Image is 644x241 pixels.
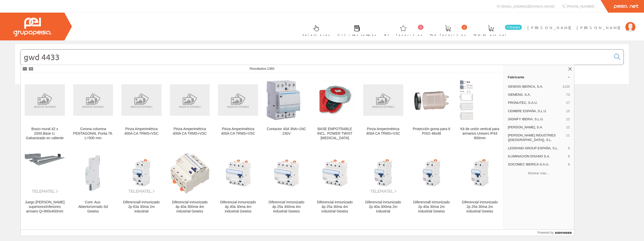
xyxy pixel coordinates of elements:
span: SOCOMEC IBERICA S.A.U. [508,162,566,167]
div: Contactor 40A 3NA+1NC 230V [266,127,307,136]
span: [EMAIL_ADDRESS][DOMAIN_NAME] [501,4,554,8]
a: Powered by [538,230,574,236]
a: Contactor 40A 3NA+1NC 230V Contactor 40A 3NA+1NC 230V [262,73,311,146]
a: Pinza Amperimétrica 400A CA TRMS+VSC Pinza Amperimétrica 400A CA TRMS+VSC [359,73,407,146]
a: Últimas compras [333,21,379,39]
span: 11 [566,133,570,142]
div: Kit de unión vertical para armarios Univers IP44 800mm [460,127,500,140]
div: Juego [PERSON_NAME] superiores/inferiores armario Q+900x400mm [25,200,65,214]
a: Fabricante [504,73,574,81]
span: 15 [566,109,570,113]
img: Diferencial inmunizado 4p 40a 300ma 4m industrial Gewiss [170,153,210,194]
img: Pinza Amperimétrica 400A CA TRMS+VSC [363,84,403,116]
img: Diferenciall inmunizado 2p 63a 30ma 2m industrial [121,153,162,194]
a: Kit de unión vertical para armarios Univers IP44 800mm Kit de unión vertical para armarios Univer... [456,73,504,146]
span: 12 [566,125,570,130]
div: Diferencial inmunizado 4p 25a 300ma 4m industrial Gewiss [266,200,307,214]
span: CEMBRE ESPAÑA, S.L.U. [508,109,564,113]
img: Diferenciall inmunizado 2p 40a 30ma 2m industrial Gewiss [412,153,452,194]
span: [PHONE_NUMBER] [567,4,594,8]
span: ILUMINACION DISANO S.A. [508,154,566,159]
span: 12 [566,117,570,122]
img: Diferencial inmunizado 2p 40a 300ma 2m industrial [363,153,403,194]
span: 27 [566,101,570,105]
img: Diferencial inmunizado 4p 25a 30ma 4m industrial Gewiss [315,153,355,194]
div: Cont. Aux. Abierto/cerrado Sd Gewiss [73,200,113,214]
span: GEWISS IBERICA, S.A. [508,84,560,89]
a: BASE EMPOTRABLE INCL. POWER TWIST PCE BASE EMPOTRABLE INCL. POWER TWIST [MEDICAL_DATA] [311,73,359,146]
img: Corona columna PENTAGONAL Punta 76. L=500 mm [73,84,113,116]
span: Resultados: [250,67,275,70]
div: Pinza Amperimétrica 400A CA TRMS+VSC [218,127,258,136]
div: Corona columna PENTAGONAL Punta 76. L=500 mm [73,127,113,140]
a: Diferenciall inmunizado 2p 40a 30ma 2m industrial Gewiss Diferenciall inmunizado 2p 40a 30ma 2m i... [408,147,456,220]
a: Diferencial inmunizado 4p 40a 30ma 4m industrial Gewiss Diferencial inmunizado 4p 40a 30ma 4m ind... [214,147,262,220]
span: 73 [566,92,570,97]
img: Pinza Amperimétrica 400A CA TRMS+VSC [170,84,210,116]
a: [PERSON_NAME] [PERSON_NAME] [527,21,635,26]
a: Selectores [298,21,332,39]
a: Diferencial inmunizado 4p 40a 300ma 4m industrial Gewiss Diferencial inmunizado 4p 40a 300ma 4m i... [166,147,214,220]
span: Selectores [303,32,330,37]
a: Protección goma para 6 PISO 48x48 Protección goma para 6 PISO 48x48 [408,73,456,146]
a: Brazo mural 42 x 2000.Base U. Galvanizado en caliente Brazo mural 42 x 2000.Base U. Galvanizado e... [21,73,69,146]
img: Cont. Aux. Abierto/cerrado Sd Gewiss [73,153,113,194]
div: Diferencial inmunizado 4p 40a 300ma 4m industrial Gewiss [170,200,210,214]
div: Brazo mural 42 x 2000.Base U. Galvanizado en caliente [25,127,65,140]
a: Pinza Amperimétrica 400A CA TRMS+VSC Pinza Amperimétrica 400A CA TRMS+VSC [117,73,166,146]
a: Diferencial inmunizado 4p 25a 300ma 4m industrial Gewiss Diferencial inmunizado 4p 25a 300ma 4m i... [262,147,311,220]
span: 0 línea/s [505,25,522,30]
img: Diferencial inmunizado 2p 25a 30ma 2m industrial Gewiss [460,153,500,194]
div: Diferencial inmunizado 4p 40a 30ma 4m industrial Gewiss [218,200,258,214]
span: SIGNIFY IBERIA, S.L.U. [508,117,564,122]
a: Diferencial inmunizado 4p 25a 30ma 4m industrial Gewiss Diferencial inmunizado 4p 25a 30ma 4m ind... [311,147,359,220]
img: Protección goma para 6 PISO 48x48 [412,85,452,115]
div: Pinza Amperimétrica 400A CA TRMS+VSC [170,127,210,136]
img: Pinza Amperimétrica 400A CA TRMS+VSC [121,84,162,116]
div: Diferenciall inmunizado 2p 40a 30ma 2m industrial Gewiss [412,200,452,214]
a: Juego cuadros superiores/inferiores armario Q+900x400mm Juego [PERSON_NAME] superiores/inferiores... [21,147,69,220]
span: SIEMENS, S.A. [508,92,564,97]
div: Diferencial inmunizado 4p 25a 30ma 4m industrial Gewiss [315,200,355,214]
span: 0 [462,25,467,30]
img: Diferencial inmunizado 4p 40a 30ma 4m industrial Gewiss [218,153,258,194]
div: Diferencial inmunizado 2p 25a 30ma 2m industrial Gewiss [460,200,500,214]
span: 0 [418,25,423,30]
span: 8 [568,154,570,159]
a: Cont. Aux. Abierto/cerrado Sd Gewiss Cont. Aux. Abierto/cerrado Sd Gewiss [69,147,117,220]
img: Pinza Amperimétrica 400A CA TRMS+VSC [218,84,258,116]
span: [PERSON_NAME] [PERSON_NAME] [527,25,623,30]
span: 9 [568,146,570,151]
span: Powered by [538,230,553,235]
button: Mostrar más… [506,169,572,177]
a: Pinza Amperimétrica 400A CA TRMS+VSC Pinza Amperimétrica 400A CA TRMS+VSC [166,73,214,146]
span: [PERSON_NAME], S.A. [508,125,564,130]
span: 1120 [562,84,570,89]
span: [PERSON_NAME] INDUSTRIES ([GEOGRAPHIC_DATA]), S.L. [508,133,564,142]
img: Contactor 40A 3NA+1NC 230V [266,80,307,120]
img: Diferencial inmunizado 4p 25a 300ma 4m industrial Gewiss [266,153,307,194]
span: Últimas compras [338,32,376,37]
div: Protección goma para 6 PISO 48x48 [412,127,452,136]
img: Juego cuadros superiores/inferiores armario Q+900x400mm [25,153,65,194]
a: Diferencial inmunizado 2p 40a 300ma 2m industrial Diferencial inmunizado 2p 40a 300ma 2m industrial [359,147,407,220]
img: BASE EMPOTRABLE INCL. POWER TWIST PCE [315,80,355,120]
a: Diferencial inmunizado 2p 25a 30ma 2m industrial Gewiss Diferencial inmunizado 2p 25a 30ma 2m ind... [456,147,504,220]
div: Diferenciall inmunizado 2p 63a 30ma 2m industrial [121,200,162,214]
div: Pinza Amperimétrica 400A CA TRMS+VSC [121,127,162,136]
div: © Grupo Peisa [15,90,629,94]
span: 1360 [267,67,274,70]
a: Corona columna PENTAGONAL Punta 76. L=500 mm Corona columna PENTAGONAL Punta 76. L=500 mm [69,73,117,146]
div: BASE EMPOTRABLE INCL. POWER TWIST [MEDICAL_DATA] [315,127,355,140]
div: Pinza Amperimétrica 400A CA TRMS+VSC [363,127,403,136]
img: Kit de unión vertical para armarios Univers IP44 800mm [460,80,500,120]
img: Grupo Peisa [13,18,51,36]
span: Art. favoritos [384,32,422,37]
span: Ped. favoritos [430,32,466,37]
input: Buscar... [20,50,611,65]
span: 8 [568,162,570,167]
span: PRONUTEC, S.A.U. [508,101,564,105]
span: Pedido actual [474,32,508,37]
span: LEGRAND GROUP ESPAÑA, S.L. [508,146,566,151]
a: Diferenciall inmunizado 2p 63a 30ma 2m industrial Diferenciall inmunizado 2p 63a 30ma 2m industrial [117,147,166,220]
